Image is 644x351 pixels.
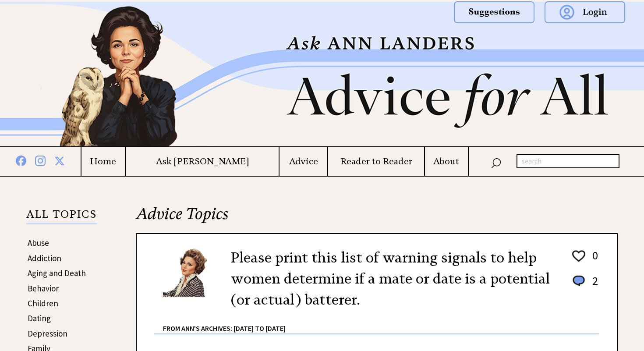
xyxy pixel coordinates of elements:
img: header2b_v1.png [7,2,637,146]
img: Ann6%20v2%20small.png [163,247,218,297]
a: Addiction [28,253,61,263]
a: Aging and Death [28,268,86,278]
p: ALL TOPICS [26,209,97,224]
img: message_round%201.png [571,274,587,288]
input: search [517,154,619,168]
h2: Please print this list of warning signals to help women determine if a mate or date is a potentia... [231,247,558,310]
a: Ask [PERSON_NAME] [126,156,279,167]
img: instagram%20blue.png [35,154,46,166]
h2: Advice Topics [136,203,618,233]
a: Children [28,298,58,308]
a: Dating [28,313,51,323]
a: Advice [280,156,327,167]
a: Reader to Reader [328,156,424,167]
a: Abuse [28,238,49,248]
td: 2 [588,273,598,297]
img: facebook%20blue.png [16,154,26,166]
a: Home [81,156,125,167]
a: Depression [28,328,67,339]
td: 0 [588,248,598,273]
img: x%20blue.png [54,154,65,166]
div: From Ann's Archives: [DATE] to [DATE] [163,310,599,333]
img: heart_outline%201.png [571,248,587,264]
img: search_nav.png [491,156,501,169]
a: Behavior [28,283,59,294]
img: login.png [545,1,625,23]
a: About [425,156,468,167]
img: suggestions.png [454,1,534,23]
img: right_new2.png [637,2,642,146]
